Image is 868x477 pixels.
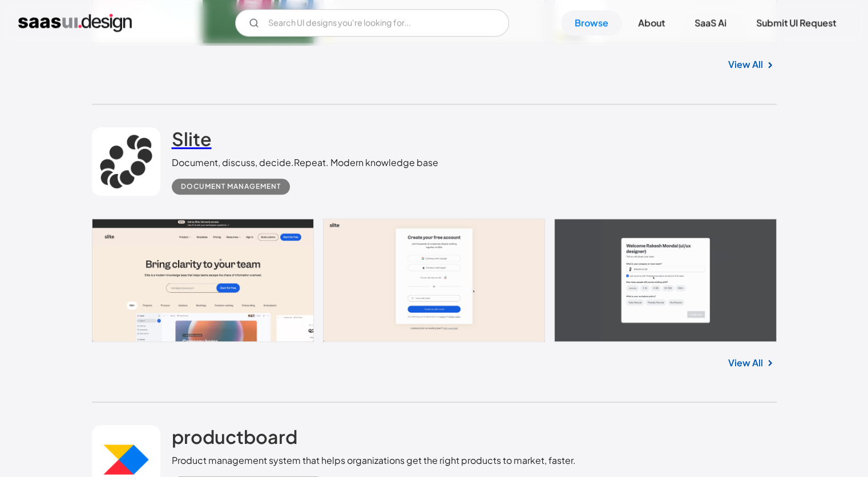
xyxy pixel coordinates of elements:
h2: productboard [172,425,297,448]
input: Search UI designs you're looking for... [235,9,509,37]
a: View All [728,58,763,71]
a: View All [728,356,763,370]
a: SaaS Ai [681,10,740,35]
a: Slite [172,127,212,156]
a: productboard [172,425,297,454]
h2: Slite [172,127,212,150]
div: Product management system that helps organizations get the right products to market, faster. [172,454,576,467]
a: Submit UI Request [742,10,850,35]
div: Document Management [181,180,281,193]
div: Document, discuss, decide.Repeat. Modern knowledge base [172,156,438,169]
a: Browse [561,10,622,35]
a: About [624,10,679,35]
